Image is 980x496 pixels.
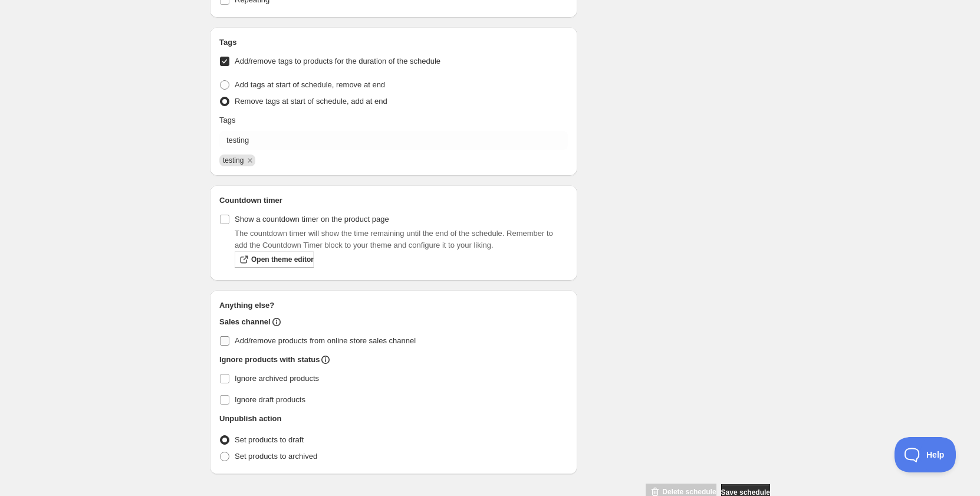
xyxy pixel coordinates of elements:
[235,80,385,89] span: Add tags at start of schedule, remove at end
[219,195,568,206] h2: Countdown timer
[235,435,304,444] span: Set products to draft
[235,374,319,383] span: Ignore archived products
[245,155,255,166] button: Remove testing
[235,251,314,268] a: Open theme editor
[219,413,281,425] h2: Unpublish action
[219,316,271,328] h2: Sales channel
[235,97,387,106] span: Remove tags at start of schedule, add at end
[219,354,320,366] h2: Ignore products with status
[219,114,235,126] p: Tags
[895,437,956,472] iframe: Toggle Customer Support
[235,57,440,65] span: Add/remove tags to products for the duration of the schedule
[235,336,416,345] span: Add/remove products from online store sales channel
[235,452,317,461] span: Set products to archived
[235,215,389,224] span: Show a countdown timer on the product page
[219,37,568,48] h2: Tags
[219,300,568,311] h2: Anything else?
[223,156,244,165] span: testing
[235,228,568,251] p: The countdown timer will show the time remaining until the end of the schedule. Remember to add t...
[251,255,314,264] span: Open theme editor
[235,395,305,404] span: Ignore draft products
